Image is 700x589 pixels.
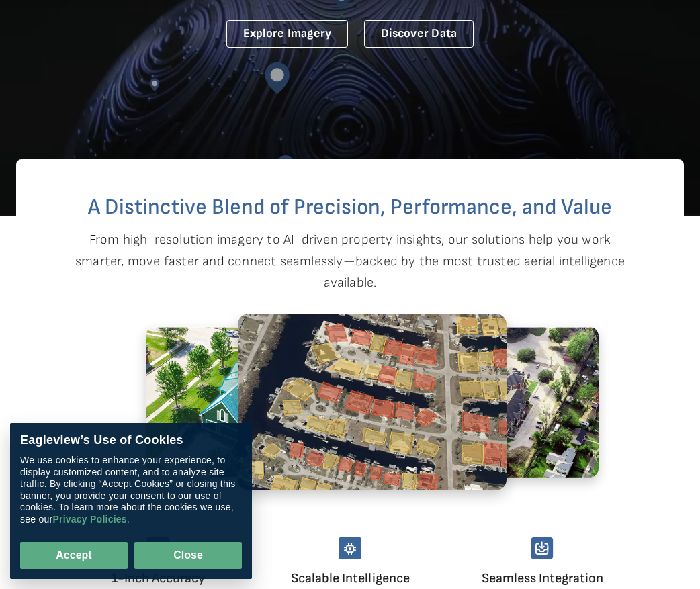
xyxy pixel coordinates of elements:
div: We use cookies to enhance your experience, to display customized content, and to analyze site tra... [20,455,242,525]
a: Explore Imagery [226,20,349,48]
img: 5.2.png [238,314,507,490]
img: scalable-intelligency.svg [339,537,361,559]
a: Privacy Policies [52,514,126,525]
button: Accept [20,542,128,569]
button: Close [134,542,242,569]
img: 4.2.png [146,326,374,477]
h4: Scalable Intelligence [265,568,435,589]
img: seamless-integration.svg [531,537,554,559]
p: From high-resolution imagery to AI-driven property insights, our solutions help you work smarter,... [70,229,630,293]
a: Discover Data [364,20,474,48]
h4: Seamless Integration [457,568,627,589]
div: Eagleview’s Use of Cookies [20,433,242,448]
h2: A Distinctive Blend of Precision, Performance, and Value [70,197,630,218]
